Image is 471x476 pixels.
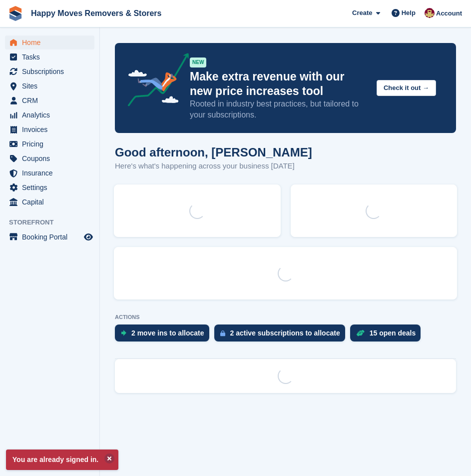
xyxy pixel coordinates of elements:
a: menu [5,35,94,49]
a: menu [5,64,94,78]
span: Settings [22,180,82,194]
a: menu [5,79,94,93]
span: Tasks [22,50,82,64]
button: Check it out → [377,80,436,96]
a: menu [5,195,94,209]
a: menu [5,108,94,122]
div: 2 active subscriptions to allocate [230,329,340,337]
a: menu [5,122,94,136]
span: Home [22,35,82,49]
p: You are already signed in. [6,449,118,470]
p: Make extra revenue with our new price increases tool [190,69,369,98]
span: Capital [22,195,82,209]
span: Pricing [22,137,82,151]
h1: Good afternoon, [PERSON_NAME] [115,145,312,159]
a: 2 active subscriptions to allocate [214,324,350,346]
p: Here's what's happening across your business [DATE] [115,160,312,172]
p: ACTIONS [115,314,456,320]
a: menu [5,180,94,194]
span: Subscriptions [22,64,82,78]
img: Steven Fry [425,8,435,18]
img: active_subscription_to_allocate_icon-d502201f5373d7db506a760aba3b589e785aa758c864c3986d89f69b8ff3... [220,330,225,336]
span: Analytics [22,108,82,122]
span: Account [436,8,462,18]
a: 2 move ins to allocate [115,324,214,346]
span: Create [352,8,372,18]
div: 15 open deals [370,329,416,337]
span: Insurance [22,166,82,180]
span: Coupons [22,151,82,165]
a: menu [5,93,94,107]
p: Rooted in industry best practices, but tailored to your subscriptions. [190,98,369,120]
img: move_ins_to_allocate_icon-fdf77a2bb77ea45bf5b3d319d69a93e2d87916cf1d5bf7949dd705db3b84f3ca.svg [121,330,126,336]
span: CRM [22,93,82,107]
span: Storefront [9,217,99,227]
a: menu [5,50,94,64]
span: Help [402,8,416,18]
a: menu [5,230,94,244]
a: menu [5,151,94,165]
img: price-adjustments-announcement-icon-8257ccfd72463d97f412b2fc003d46551f7dbcb40ab6d574587a9cd5c0d94... [119,53,189,110]
a: Preview store [82,231,94,243]
span: Booking Portal [22,230,82,244]
a: 15 open deals [350,324,426,346]
img: stora-icon-8386f47178a22dfd0bd8f6a31ec36ba5ce8667c1dd55bd0f319d3a0aa187defe.svg [8,6,23,21]
div: 2 move ins to allocate [131,329,204,337]
div: NEW [190,57,206,67]
a: menu [5,166,94,180]
span: Sites [22,79,82,93]
a: Happy Moves Removers & Storers [27,5,165,21]
img: deal-1b604bf984904fb50ccaf53a9ad4b4a5d6e5aea283cecdc64d6e3604feb123c2.svg [356,329,365,336]
span: Invoices [22,122,82,136]
a: menu [5,137,94,151]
